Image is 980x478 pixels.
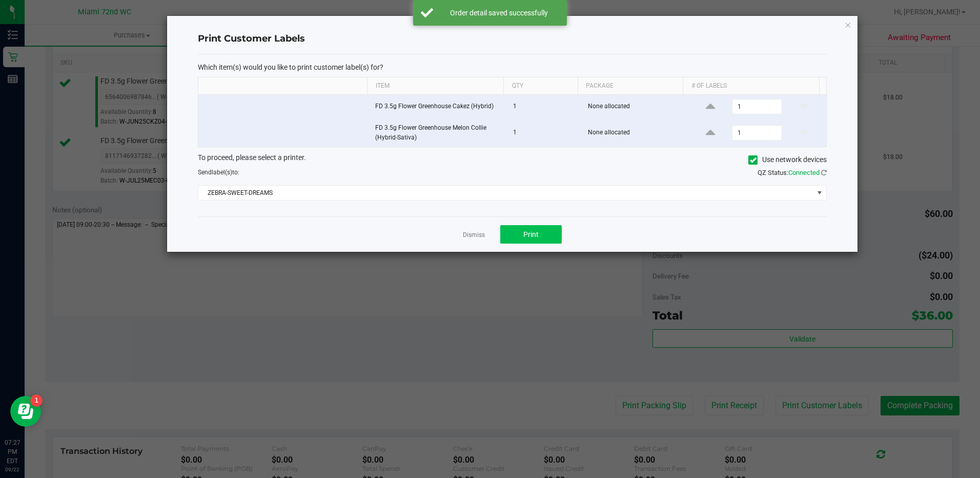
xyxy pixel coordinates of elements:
[30,394,43,407] iframe: Resource center unread badge
[439,8,559,18] div: Order detail saved successfully
[10,396,41,427] iframe: Resource center
[507,95,582,119] td: 1
[190,152,834,168] div: To proceed, please select a printer.
[369,119,507,147] td: FD 3.5g Flower Greenhouse Melon Collie (Hybrid-Sativa)
[683,77,819,95] th: # of labels
[758,169,827,176] span: QZ Status:
[367,77,503,95] th: Item
[500,225,562,244] button: Print
[212,169,232,176] span: label(s)
[582,119,688,147] td: None allocated
[788,169,820,176] span: Connected
[578,77,683,95] th: Package
[582,95,688,119] td: None allocated
[198,63,827,72] p: Which item(s) would you like to print customer label(s) for?
[198,32,827,46] h4: Print Customer Labels
[748,154,827,165] label: Use network devices
[503,77,578,95] th: Qty
[463,231,485,240] a: Dismiss
[523,230,539,238] span: Print
[369,95,507,119] td: FD 3.5g Flower Greenhouse Cakez (Hybrid)
[198,169,239,176] span: Send to:
[198,186,813,200] span: ZEBRA-SWEET-DREAMS
[507,119,582,147] td: 1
